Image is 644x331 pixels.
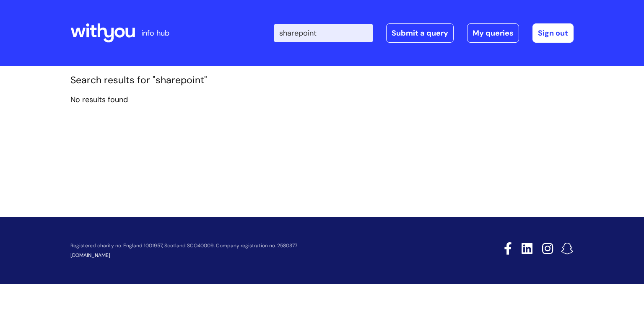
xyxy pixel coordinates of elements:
a: Submit a query [386,23,454,43]
p: Registered charity no. England 1001957, Scotland SCO40009. Company registration no. 2580377 [70,243,444,249]
div: | - [274,23,574,43]
input: Search [274,24,373,42]
p: info hub [141,26,169,40]
a: Sign out [532,23,574,43]
a: [DOMAIN_NAME] [70,252,110,259]
a: My queries [467,23,519,43]
h1: Search results for "sharepoint" [70,74,574,86]
p: No results found [70,93,574,106]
